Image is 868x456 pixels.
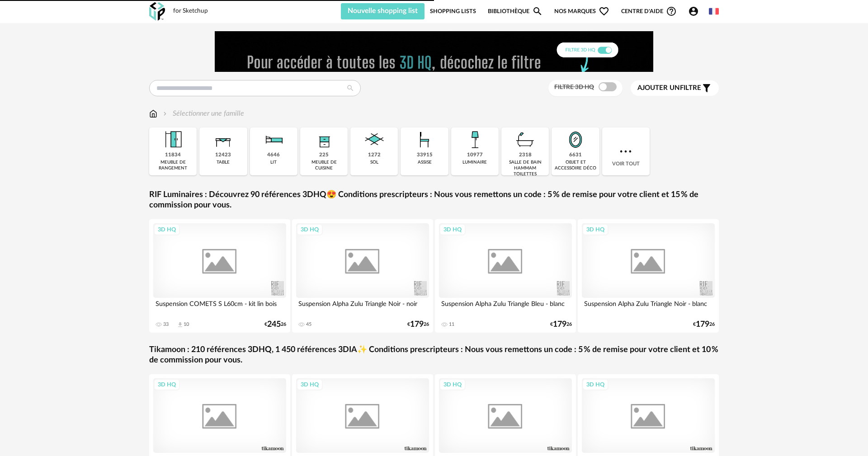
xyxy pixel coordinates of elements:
div: 225 [319,152,329,159]
div: 11834 [165,152,181,159]
span: Filter icon [701,83,712,94]
img: Assise.png [412,127,437,152]
div: sol [370,160,378,165]
div: 1272 [368,152,381,159]
div: 3D HQ [297,379,323,390]
span: Nos marques [554,3,609,19]
span: Account Circle icon [688,6,703,17]
div: 12423 [215,152,231,159]
div: for Sketchup [173,7,208,15]
img: fr [709,6,719,16]
img: svg+xml;base64,PHN2ZyB3aWR0aD0iMTYiIGhlaWdodD0iMTciIHZpZXdCb3g9IjAgMCAxNiAxNyIgZmlsbD0ibm9uZSIgeG... [149,108,157,119]
div: lit [270,160,277,165]
span: Nouvelle shopping list [348,7,418,14]
div: Suspension Alpha Zulu Triangle Noir - noir [296,298,429,316]
div: Suspension COMETS S L60cm - kit lin bois [153,298,286,316]
div: 10 [184,321,189,328]
a: 3D HQ Suspension Alpha Zulu Triangle Noir - noir 45 €17926 [292,219,433,333]
img: svg+xml;base64,PHN2ZyB3aWR0aD0iMTYiIGhlaWdodD0iMTYiIHZpZXdCb3g9IjAgMCAxNiAxNiIgZmlsbD0ibm9uZSIgeG... [161,108,169,119]
div: salle de bain hammam toilettes [504,160,546,177]
span: Filtre 3D HQ [554,84,594,90]
a: Shopping Lists [430,3,476,19]
img: FILTRE%20HQ%20NEW_V1%20(4).gif [215,31,653,72]
img: OXP [149,2,165,21]
div: meuble de rangement [152,160,194,171]
img: Miroir.png [563,127,588,152]
div: 3D HQ [297,224,323,235]
div: meuble de cuisine [303,160,345,171]
div: Suspension Alpha Zulu Triangle Noir - blanc [582,298,715,316]
img: more.7b13dc1.svg [618,143,634,160]
div: luminaire [462,160,487,165]
div: 3D HQ [582,379,609,390]
a: RIF Luminaires : Découvrez 90 références 3DHQ😍 Conditions prescripteurs : Nous vous remettons un ... [149,190,719,211]
div: 3D HQ [439,379,466,390]
span: Help Circle Outline icon [666,6,677,17]
button: Ajouter unfiltre Filter icon [631,80,719,96]
div: objet et accessoire déco [554,160,596,171]
div: 3D HQ [439,224,466,235]
span: Magnify icon [532,6,543,17]
span: Ajouter un [637,85,680,91]
span: 179 [696,321,709,328]
span: 179 [553,321,566,328]
div: 2318 [519,152,532,159]
div: 33 [163,321,169,328]
img: Luminaire.png [462,127,487,152]
div: table [217,160,230,165]
a: 3D HQ Suspension COMETS S L60cm - kit lin bois 33 Download icon 10 €24526 [149,219,290,333]
a: 3D HQ Suspension Alpha Zulu Triangle Noir - blanc €17926 [578,219,719,333]
div: 4646 [267,152,280,159]
a: 3D HQ Suspension Alpha Zulu Triangle Bleu - blanc 11 €17926 [435,219,576,333]
div: 10977 [467,152,483,159]
img: Salle%20de%20bain.png [513,127,538,152]
span: Centre d'aideHelp Circle Outline icon [621,6,677,17]
a: Tikamoon : 210 références 3DHQ, 1 450 références 3DIA✨ Conditions prescripteurs : Nous vous remet... [149,345,719,366]
div: Sélectionner une famille [161,108,244,119]
div: Voir tout [602,127,650,175]
img: Table.png [211,127,236,152]
button: Nouvelle shopping list [341,3,425,19]
div: Suspension Alpha Zulu Triangle Bleu - blanc [439,298,572,316]
div: 3D HQ [582,224,609,235]
div: 45 [306,321,311,328]
span: 179 [410,321,424,328]
span: Heart Outline icon [599,6,609,17]
span: Account Circle icon [688,6,699,17]
img: Meuble%20de%20rangement.png [161,127,185,152]
span: filtre [637,84,701,93]
img: Literie.png [261,127,286,152]
div: 3D HQ [154,224,180,235]
div: assise [418,160,432,165]
img: Rangement.png [312,127,336,152]
div: 3D HQ [154,379,180,390]
div: 6631 [569,152,582,159]
div: € 26 [693,321,715,328]
div: € 26 [550,321,572,328]
div: 33915 [417,152,433,159]
img: Sol.png [362,127,387,152]
div: € 26 [264,321,286,328]
div: 11 [449,321,454,328]
div: € 26 [407,321,429,328]
span: 245 [267,321,281,328]
a: BibliothèqueMagnify icon [488,3,543,19]
span: Download icon [177,321,184,328]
